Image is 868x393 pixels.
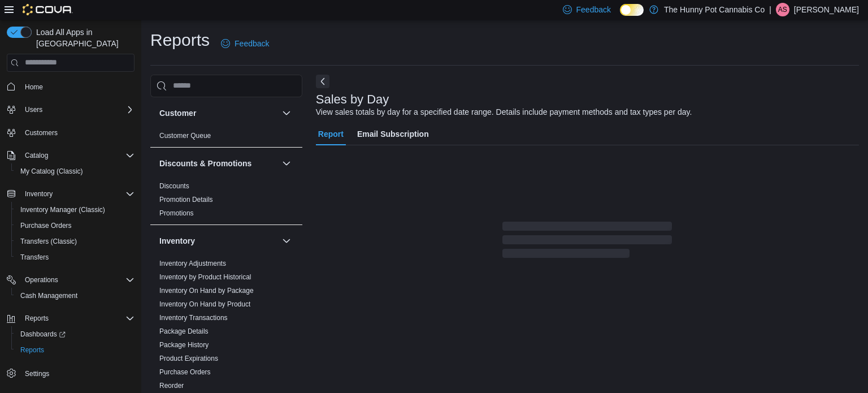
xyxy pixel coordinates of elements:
button: Reports [2,310,139,326]
button: Inventory [20,187,57,201]
span: Reorder [159,381,184,390]
span: Report [318,123,344,145]
a: Cash Management [16,289,82,303]
span: Home [20,80,134,94]
a: Reports [16,343,49,357]
span: Customers [20,126,134,140]
a: Purchase Orders [159,368,211,376]
button: Purchase Orders [11,218,139,234]
span: Reports [20,346,44,355]
a: Product Expirations [159,355,218,362]
button: Cash Management [11,288,139,304]
a: Inventory On Hand by Package [159,287,254,295]
button: Inventory [280,234,293,248]
button: Reports [20,312,53,325]
p: [PERSON_NAME] [794,3,859,16]
button: Transfers (Classic) [11,234,139,249]
span: Users [20,103,134,116]
a: Dashboards [16,327,70,341]
span: Dashboards [16,327,134,341]
a: Package History [159,341,209,349]
span: Inventory Adjustments [159,259,226,268]
span: Loading [502,224,672,260]
h3: Discounts & Promotions [159,158,251,169]
a: Dashboards [11,326,139,342]
button: Inventory [159,235,277,247]
span: Operations [25,275,58,284]
img: Cova [23,4,73,15]
button: Users [20,103,47,116]
a: Transfers (Classic) [16,235,81,248]
a: Home [20,80,47,94]
span: Cash Management [16,289,134,303]
button: Inventory [2,186,139,202]
span: Inventory Manager (Classic) [20,205,105,214]
button: Discounts & Promotions [159,158,277,169]
a: Purchase Orders [16,219,76,232]
span: Home [25,83,43,92]
span: My Catalog (Classic) [16,165,134,178]
a: My Catalog (Classic) [16,165,88,178]
span: Inventory Manager (Classic) [16,203,134,217]
span: Operations [20,273,134,287]
span: Transfers [20,253,49,262]
a: Customer Queue [159,132,211,140]
button: Operations [2,272,139,288]
span: Dashboards [20,330,66,339]
p: | [769,3,771,16]
span: Settings [20,366,134,380]
span: Reports [20,312,134,325]
span: My Catalog (Classic) [20,167,83,176]
div: Customer [150,129,302,147]
button: Customer [280,106,293,120]
span: Purchase Orders [16,219,134,232]
h3: Sales by Day [316,93,389,106]
span: Dark Mode [620,16,620,16]
h3: Inventory [159,235,195,247]
span: AS [778,3,787,16]
a: Inventory Transactions [159,314,228,322]
span: Inventory Transactions [159,313,228,322]
span: Inventory [20,187,134,201]
a: Settings [20,367,54,381]
span: Package Details [159,327,209,336]
button: Discounts & Promotions [280,157,293,170]
span: Feedback [235,38,269,49]
div: Discounts & Promotions [150,179,302,224]
span: Customers [25,128,58,137]
a: Transfers [16,251,53,264]
a: Promotions [159,209,194,217]
span: Catalog [20,149,134,162]
button: Users [2,102,139,118]
button: My Catalog (Classic) [11,163,139,179]
h1: Reports [150,29,210,51]
span: Transfers [16,251,134,264]
a: Inventory On Hand by Product [159,300,250,308]
span: Reports [16,343,134,357]
button: Transfers [11,249,139,265]
span: Cash Management [20,291,77,300]
div: View sales totals by day for a specified date range. Details include payment methods and tax type... [316,106,692,118]
button: Next [316,75,329,88]
a: Inventory Adjustments [159,260,226,267]
div: Andre Savard [776,3,789,16]
span: Inventory On Hand by Product [159,300,250,309]
input: Dark Mode [620,4,644,16]
span: Package History [159,340,209,349]
span: Load All Apps in [GEOGRAPHIC_DATA] [32,27,134,49]
button: Catalog [2,148,139,163]
button: Customer [159,107,277,119]
span: Purchase Orders [159,368,211,377]
span: Purchase Orders [20,221,72,230]
button: Catalog [20,149,53,162]
span: Users [25,105,42,114]
span: Inventory by Product Historical [159,273,251,282]
h3: Customer [159,107,196,119]
span: Discounts [159,182,189,191]
span: Transfers (Classic) [16,235,134,248]
a: Inventory by Product Historical [159,273,251,281]
a: Customers [20,126,62,140]
button: Customers [2,124,139,141]
span: Feedback [576,4,611,15]
span: Catalog [25,151,48,160]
